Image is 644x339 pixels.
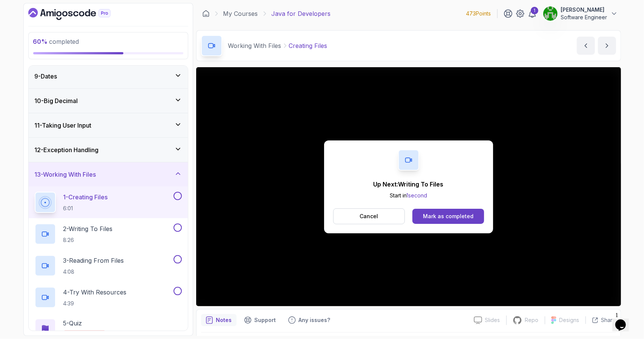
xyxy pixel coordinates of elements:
p: Share [601,316,616,324]
p: 4 - Try With Resources [63,288,127,297]
p: Software Engineer [561,14,607,21]
iframe: chat widget [612,309,636,331]
p: Slides [485,316,500,324]
p: Up Next: Writing To Files [373,180,444,189]
button: 10-Big Decimal [29,89,188,113]
h3: 10 - Big Decimal [35,96,78,105]
a: My Courses [223,9,258,18]
iframe: 1 - Creating Files [196,67,621,306]
button: 9-Dates [29,64,188,88]
button: previous content [577,37,595,55]
button: 2-Writing To Files8:26 [35,223,182,245]
p: Start in [373,192,444,199]
button: 3-Reading From Files4:08 [35,255,182,276]
h3: 13 - Working With Files [35,170,96,179]
p: Cancel [360,213,378,220]
p: 5 - Quiz [63,319,82,328]
a: Dashboard [202,10,210,17]
img: user profile image [543,6,558,21]
button: user profile image[PERSON_NAME]Software Engineer [543,6,618,21]
p: Support [255,316,276,324]
p: 6:01 [63,205,108,212]
span: 1 second [406,192,427,199]
a: 1 [528,9,537,18]
p: 1 - Creating Files [63,193,108,202]
p: Any issues? [299,316,330,324]
button: Share [586,316,616,324]
button: next content [598,37,616,55]
button: 1-Creating Files6:01 [35,192,182,213]
button: 4-Try With Resources4:39 [35,287,182,308]
p: 3 - Reading From Files [63,256,124,265]
button: 11-Taking User Input [29,113,188,137]
p: Working With Files [228,41,281,50]
p: [PERSON_NAME] [561,6,607,14]
button: Feedback button [284,314,335,326]
p: 8:26 [63,236,113,244]
button: Support button [240,314,281,326]
button: Cancel [333,208,405,224]
a: Dashboard [28,8,128,20]
p: Notes [216,316,232,324]
p: 473 Points [466,10,491,17]
p: 4:08 [63,268,124,276]
button: 13-Working With Files [29,162,188,186]
p: 4:39 [63,300,127,307]
div: 1 [531,7,538,14]
div: Mark as completed [423,213,473,220]
p: Java for Developers [272,9,331,18]
button: 12-Exception Handling [29,138,188,162]
span: 60 % [33,38,48,45]
p: Designs [559,316,579,324]
p: Creating Files [289,41,327,50]
p: Repo [525,316,539,324]
span: completed [33,38,79,45]
h3: 9 - Dates [35,72,57,81]
p: 2 - Writing To Files [63,224,113,233]
h3: 12 - Exception Handling [35,145,99,154]
button: notes button [201,314,237,326]
h3: 11 - Taking User Input [35,121,92,130]
button: Mark as completed [412,209,484,224]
